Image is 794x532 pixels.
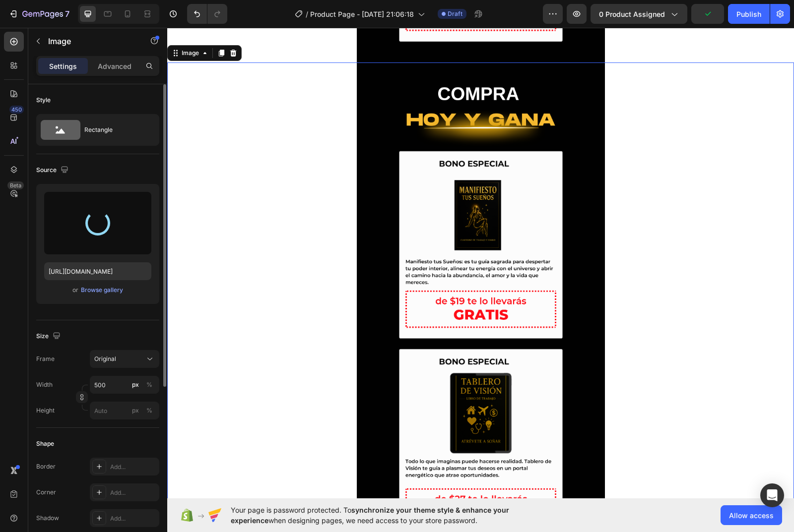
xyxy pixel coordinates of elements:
[729,510,774,521] span: Allow access
[132,406,139,415] div: px
[310,9,414,19] span: Product Page - [DATE] 21:06:18
[36,488,56,497] div: Corner
[187,4,227,24] div: Undo/Redo
[130,405,141,416] button: %
[36,330,63,343] div: Size
[72,284,78,296] span: or
[65,8,69,20] p: 7
[143,405,155,416] button: px
[36,380,53,389] label: Width
[231,506,509,525] span: synchronize your theme style & enhance your experience
[7,181,24,189] div: Beta
[44,262,151,280] input: https://example.com/image.jpg
[9,106,24,114] div: 450
[90,376,159,394] input: px%
[110,463,157,472] div: Add...
[728,4,770,24] button: Publish
[591,4,687,24] button: 0 product assigned
[190,35,438,529] img: gempages_586051576292967197-6deae194-10e8-4b7f-b604-152af83f8eec.png
[167,28,794,498] iframe: Design area
[306,9,308,19] span: /
[81,286,123,295] div: Browse gallery
[736,9,761,19] div: Publish
[36,439,54,448] div: Shape
[146,406,152,415] div: %
[49,61,77,71] p: Settings
[48,35,132,47] p: Image
[110,514,157,523] div: Add...
[98,61,132,71] p: Advanced
[12,21,34,30] div: Image
[4,4,74,24] button: 7
[80,285,124,295] button: Browse gallery
[448,9,463,18] span: Draft
[36,514,59,523] div: Shadow
[143,379,155,391] button: px
[110,488,157,497] div: Add...
[36,462,56,471] div: Border
[36,96,51,105] div: Style
[94,355,116,363] span: Original
[132,380,139,389] div: px
[231,505,548,526] span: Your page is password protected. To when designing pages, we need access to your store password.
[36,406,55,415] label: Height
[760,483,784,507] div: Open Intercom Messenger
[130,379,141,391] button: %
[90,350,159,368] button: Original
[84,118,145,141] div: Rectangle
[599,9,665,19] span: 0 product assigned
[36,164,70,177] div: Source
[721,505,782,525] button: Allow access
[36,355,55,363] label: Frame
[146,380,152,389] div: %
[90,402,159,419] input: px%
